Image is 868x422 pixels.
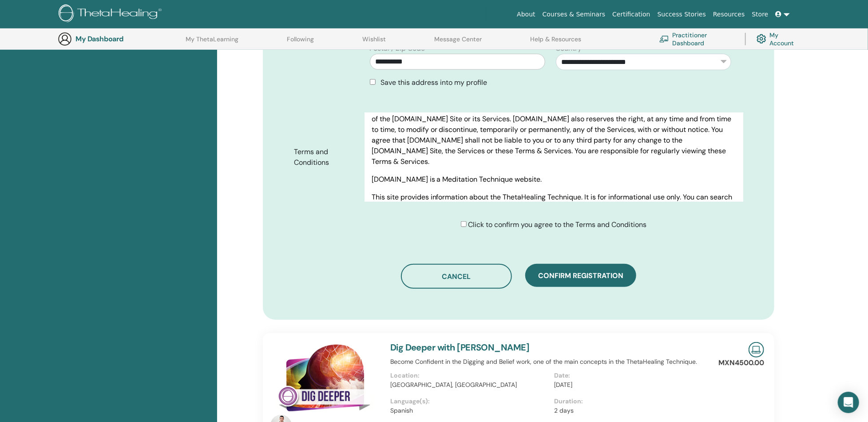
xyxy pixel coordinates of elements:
[362,36,386,50] a: Wishlist
[372,174,736,185] p: [DOMAIN_NAME] is a Meditation Technique website.
[530,36,581,50] a: Help & Resources
[390,357,718,366] p: Become Confident in the Digging and Belief work, one of the main concepts in the ThetaHealing Tec...
[287,143,365,171] label: Terms and Conditions
[539,6,609,23] a: Courses & Seminars
[390,342,530,353] a: Dig Deeper with [PERSON_NAME]
[75,35,164,43] h3: My Dashboard
[757,29,801,49] a: My Account
[390,371,549,380] p: Location:
[554,380,713,390] p: [DATE]
[390,397,549,406] p: Language(s):
[525,264,636,287] button: Confirm registration
[372,192,736,224] p: This site provides information about the ThetaHealing Technique. It is for informational use only...
[468,220,647,229] span: Click to confirm you agree to the Terms and Conditions
[442,272,471,281] span: Cancel
[757,32,766,46] img: cog.svg
[381,78,488,87] span: Save this address into my profile
[372,103,736,167] p: [DOMAIN_NAME] reserves the right to change the terms and services from time to time, without noti...
[609,6,654,23] a: Certification
[434,36,482,50] a: Message Center
[554,406,713,415] p: 2 days
[654,6,709,23] a: Success Stories
[401,264,512,289] button: Cancel
[718,358,764,368] p: MXN4500.00
[749,6,772,23] a: Store
[390,406,549,415] p: Spanish
[58,32,72,46] img: generic-user-icon.jpg
[538,271,623,280] span: Confirm registration
[554,397,713,406] p: Duration:
[59,4,165,24] img: logo.png
[749,342,764,358] img: Live Online Seminar
[554,371,713,380] p: Date:
[659,36,669,43] img: chalkboard-teacher.svg
[270,342,380,418] img: Dig Deeper
[287,36,314,50] a: Following
[709,6,749,23] a: Resources
[838,392,859,413] div: Open Intercom Messenger
[659,29,734,49] a: Practitioner Dashboard
[186,36,238,50] a: My ThetaLearning
[390,380,549,390] p: [GEOGRAPHIC_DATA], [GEOGRAPHIC_DATA]
[513,6,539,23] a: About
